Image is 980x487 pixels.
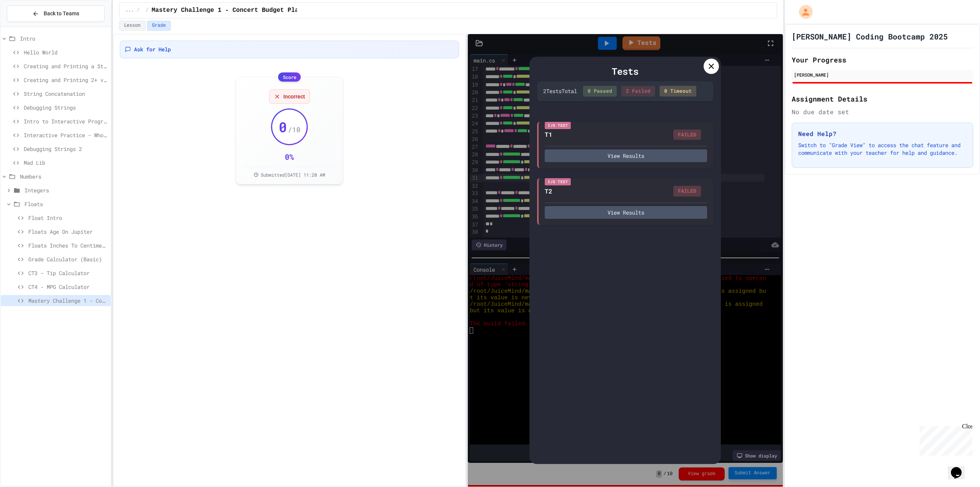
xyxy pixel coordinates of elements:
[792,93,973,104] h2: Assignment Details
[545,130,552,139] div: T1
[137,7,140,13] span: /
[147,21,171,31] button: Grade
[791,3,815,21] div: My Account
[3,3,53,49] div: Chat with us now!Close
[660,86,696,97] div: 0 Timeout
[673,130,701,140] div: FAILED
[916,423,972,456] iframe: chat widget
[152,6,313,15] span: Mastery Challenge 1 - Concert Budget Planner
[24,145,108,153] span: Debugging Strings 2
[794,71,971,78] div: [PERSON_NAME]
[792,107,973,116] div: No due date set
[24,117,108,125] span: Intro to Interactive Programs
[28,283,108,291] span: CT4 - MPG Calculator
[28,241,108,249] span: Floats Inches To Centimeters
[134,46,171,53] span: Ask for Help
[583,86,617,97] div: 0 Passed
[24,76,108,84] span: Creating and Printing 2+ variables
[24,62,108,70] span: Creating and Printing a String Variable
[28,228,108,236] span: Floats Age On Jupiter
[44,10,79,18] span: Back to Teams
[119,21,145,31] button: Lesson
[545,178,571,185] div: I/O Test
[20,34,108,43] span: Intro
[792,54,973,65] h2: Your Progress
[24,200,108,208] span: Floats
[24,103,108,112] span: Debugging Strings
[126,7,134,13] span: ...
[543,87,577,95] div: 2 Test s Total
[537,64,713,78] div: Tests
[24,131,108,139] span: Interactive Practice - Who Are You?
[285,151,294,162] div: 0 %
[673,186,701,197] div: FAILED
[24,90,108,98] span: String Concatenation
[28,255,108,263] span: Grade Calculator (Basic)
[261,172,325,178] span: Submitted [DATE] 11:20 AM
[24,159,108,167] span: Mad Lib
[545,206,707,219] button: View Results
[278,72,301,82] div: Score
[28,269,108,277] span: CT3 - Tip Calculator
[792,31,948,42] h1: [PERSON_NAME] Coding Bootcamp 2025
[146,7,149,13] span: /
[279,119,287,134] span: 0
[948,456,972,479] iframe: chat widget
[288,124,301,135] span: / 10
[283,93,305,100] span: Incorrect
[545,187,552,196] div: T2
[28,214,108,222] span: Float Intro
[28,297,108,305] span: Mastery Challenge 1 - Concert Budget Planner
[798,129,967,138] h3: Need Help?
[545,122,571,129] div: I/O Test
[24,186,108,194] span: Integers
[621,86,655,97] div: 2 Failed
[20,172,108,180] span: Numbers
[545,149,707,162] button: View Results
[24,48,108,56] span: Hello World
[798,141,967,157] p: Switch to "Grade View" to access the chat feature and communicate with your teacher for help and ...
